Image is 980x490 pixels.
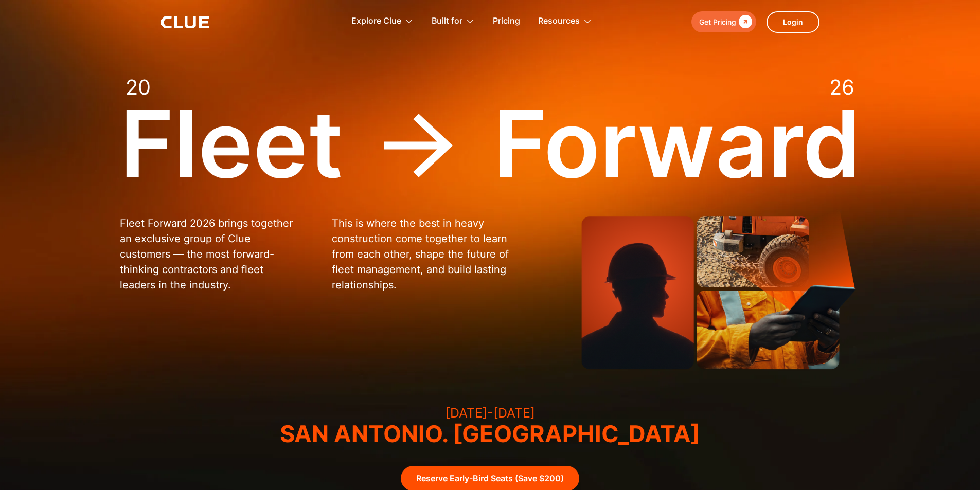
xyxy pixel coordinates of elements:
div: Built for [432,5,475,38]
div: Forward [493,98,861,190]
div: Built for [432,5,462,38]
div: Fleet [120,98,343,190]
div: Explore Clue [351,5,401,38]
a: Pricing [493,5,520,38]
p: This is where the best in heavy construction come together to learn from each other, shape the fu... [332,215,513,293]
p: Fleet Forward 2026 brings together an exclusive group of Clue customers — the most forward-thinki... [120,215,301,293]
h3: SAN ANTONIO. [GEOGRAPHIC_DATA] [280,422,700,445]
a: Login [767,11,819,33]
div: Get Pricing [699,15,736,28]
div: 20 [126,77,151,98]
div:  [736,15,752,28]
div: Resources [538,5,592,38]
div: Explore Clue [351,5,414,38]
div: 26 [829,77,854,98]
h3: [DATE]-[DATE] [280,407,700,420]
div: Resources [538,5,580,38]
a: Get Pricing [691,11,756,32]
